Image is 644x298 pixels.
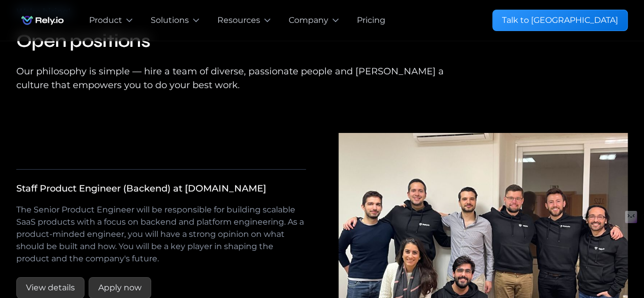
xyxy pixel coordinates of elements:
[16,182,266,196] div: Staff Product Engineer (Backend) at [DOMAIN_NAME]
[577,231,630,284] iframe: Chatbot
[16,10,69,31] a: home
[16,26,464,57] h2: Open positions
[502,14,618,26] div: Talk to [GEOGRAPHIC_DATA]
[89,14,122,26] div: Product
[357,14,385,26] a: Pricing
[217,14,260,26] div: Resources
[16,10,69,31] img: Rely.io logo
[16,204,306,265] p: The Senior Product Engineer will be responsible for building scalable SaaS products with a focus ...
[16,65,464,92] div: Our philosophy is simple — hire a team of diverse, passionate people and [PERSON_NAME] a culture ...
[98,282,142,294] div: Apply now
[289,14,328,26] div: Company
[492,10,628,31] a: Talk to [GEOGRAPHIC_DATA]
[151,14,189,26] div: Solutions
